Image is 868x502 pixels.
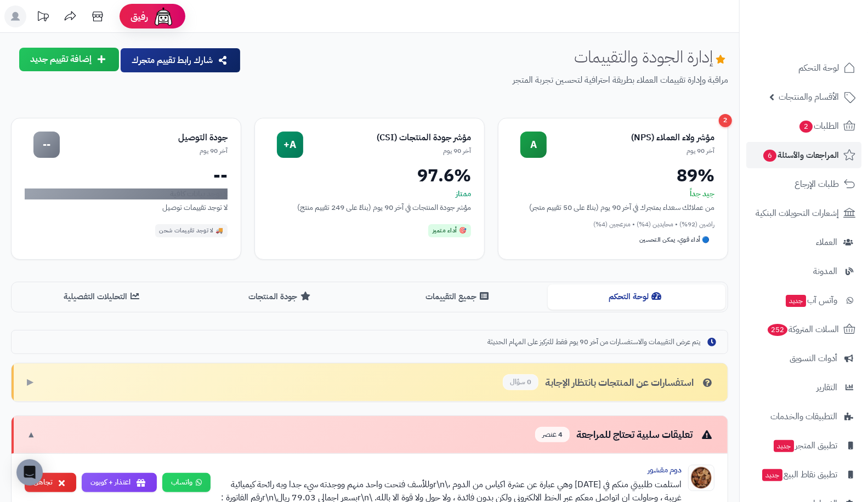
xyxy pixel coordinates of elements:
button: جميع التقييمات [370,284,548,309]
span: رفيق [131,10,148,23]
a: تحديثات المنصة [29,5,56,30]
a: السلات المتروكة252 [746,316,861,343]
span: تطبيق نقاط البيع [761,467,837,482]
div: لا توجد تقييمات توصيل [25,202,228,213]
span: السلات المتروكة [767,322,839,337]
span: 252 [768,324,787,336]
button: شارك رابط تقييم متجرك [121,48,240,72]
span: ▼ [27,429,36,441]
div: لا توجد بيانات كافية [25,189,228,199]
a: طلبات الإرجاع [746,171,861,197]
div: 🚚 لا توجد تقييمات شحن [155,224,228,237]
div: آخر 90 يوم [303,146,471,156]
span: التطبيقات والخدمات [770,409,837,424]
img: ai-face.png [152,5,174,27]
button: تجاهل [25,473,76,492]
div: مؤشر جودة المنتجات (CSI) [303,132,471,144]
div: 🎯 أداء متميز [428,224,471,237]
p: مراقبة وإدارة تقييمات العملاء بطريقة احترافية لتحسين تجربة المتجر [250,74,728,87]
span: 2 [799,121,813,133]
a: التطبيقات والخدمات [746,403,861,430]
img: Product [688,465,714,491]
div: دوم مقشور [219,465,682,476]
span: التقارير [816,380,837,395]
div: A+ [277,132,303,158]
a: المدونة [746,258,861,284]
a: تطبيق نقاط البيعجديد [746,461,861,488]
button: لوحة التحكم [548,284,726,309]
span: يتم عرض التقييمات والاستفسارات من آخر 90 يوم فقط للتركيز على المهام الحديثة [487,337,700,347]
span: أدوات التسويق [790,351,837,366]
div: مؤشر جودة المنتجات في آخر 90 يوم (بناءً على 249 تقييم منتج) [268,202,471,213]
a: الطلبات2 [746,113,861,139]
span: 6 [763,150,776,162]
a: واتساب [162,473,211,492]
span: العملاء [816,235,837,250]
div: -- [33,132,60,158]
span: إشعارات التحويلات البنكية [756,206,839,221]
h1: إدارة الجودة والتقييمات [574,48,728,66]
div: راضين (92%) • محايدين (4%) • منزعجين (4%) [512,220,714,229]
span: طلبات الإرجاع [795,176,839,192]
div: جودة التوصيل [60,132,228,144]
a: المراجعات والأسئلة6 [746,142,861,168]
div: -- [25,167,228,184]
div: 2 [719,114,732,127]
span: الطلبات [798,118,839,134]
div: جيد جداً [512,189,714,199]
span: 0 سؤال [503,374,538,390]
a: إشعارات التحويلات البنكية [746,200,861,226]
a: أدوات التسويق [746,345,861,372]
span: المراجعات والأسئلة [762,147,839,163]
a: تطبيق المتجرجديد [746,432,861,459]
a: وآتس آبجديد [746,287,861,313]
span: جديد [774,440,794,452]
div: Open Intercom Messenger [16,459,43,486]
span: 4 عنصر [535,427,570,443]
span: جديد [786,295,806,307]
a: لوحة التحكم [746,55,861,81]
div: 🔵 أداء قوي، يمكن التحسين [636,233,714,247]
span: ▶ [27,376,33,389]
button: اعتذار + كوبون [82,473,157,492]
button: التحليلات التفصيلية [14,284,192,309]
span: وآتس آب [785,293,837,308]
div: مؤشر ولاء العملاء (NPS) [547,132,714,144]
div: تعليقات سلبية تحتاج للمراجعة [535,427,714,443]
span: لوحة التحكم [798,60,839,76]
div: A [520,132,547,158]
a: العملاء [746,229,861,255]
div: 97.6% [268,167,471,184]
button: جودة المنتجات [192,284,370,309]
a: التقارير [746,374,861,401]
div: 89% [512,167,714,184]
span: جديد [762,469,782,481]
div: آخر 90 يوم [60,146,228,156]
button: إضافة تقييم جديد [19,48,119,71]
span: الأقسام والمنتجات [779,89,839,105]
span: المدونة [813,264,837,279]
span: تطبيق المتجر [773,438,837,453]
div: استفسارات عن المنتجات بانتظار الإجابة [503,374,714,390]
div: آخر 90 يوم [547,146,714,156]
div: ممتاز [268,189,471,199]
div: من عملائك سعداء بمتجرك في آخر 90 يوم (بناءً على 50 تقييم متجر) [512,202,714,213]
